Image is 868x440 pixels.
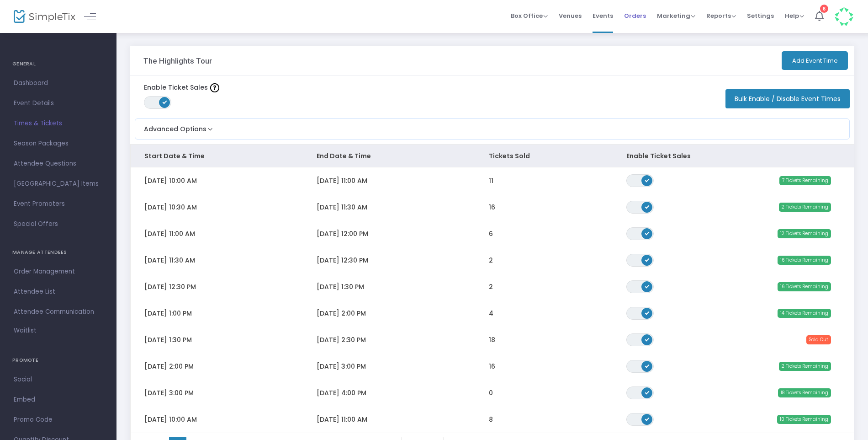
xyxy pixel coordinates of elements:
[144,282,196,291] span: [DATE] 12:30 PM
[144,362,194,371] span: [DATE] 2:00 PM
[317,362,366,371] span: [DATE] 3:00 PM
[778,388,831,397] span: 18 Tickets Remaining
[317,309,366,318] span: [DATE] 2:00 PM
[143,56,212,65] h3: The Highlights Tour
[131,145,854,433] div: Data table
[489,415,493,424] span: 8
[317,256,368,265] span: [DATE] 12:30 PM
[779,176,831,185] span: 7 Tickets Remaining
[14,118,103,129] span: Times & Tickets
[706,11,736,20] span: Reports
[778,309,831,318] span: 14 Tickets Remaining
[657,11,695,20] span: Marketing
[144,229,195,238] span: [DATE] 11:00 AM
[489,335,495,344] span: 18
[317,335,366,344] span: [DATE] 2:30 PM
[317,229,368,238] span: [DATE] 12:00 PM
[14,374,103,386] span: Social
[14,178,103,190] span: [GEOGRAPHIC_DATA] Items
[14,138,103,150] span: Season Packages
[489,256,493,265] span: 2
[645,363,650,368] span: ON
[12,55,104,73] h4: GENERAL
[489,203,495,212] span: 16
[778,282,831,291] span: 16 Tickets Remaining
[144,256,195,265] span: [DATE] 11:30 AM
[14,286,103,298] span: Attendee List
[778,256,831,265] span: 16 Tickets Remaining
[489,229,493,238] span: 6
[489,388,493,397] span: 0
[14,326,37,335] span: Waitlist
[144,83,219,92] label: Enable Ticket Sales
[163,100,167,104] span: ON
[14,394,103,406] span: Embed
[820,5,828,13] div: 6
[144,388,194,397] span: [DATE] 3:00 PM
[144,203,197,212] span: [DATE] 10:30 AM
[12,243,104,262] h4: MANAGE ATTENDEES
[645,310,650,315] span: ON
[778,229,831,238] span: 12 Tickets Remaining
[144,176,197,185] span: [DATE] 10:00 AM
[624,4,646,27] span: Orders
[645,390,650,394] span: ON
[317,176,367,185] span: [DATE] 11:00 AM
[144,335,192,344] span: [DATE] 1:30 PM
[806,335,831,344] span: Sold Out
[779,362,831,371] span: 2 Tickets Remaining
[489,282,493,291] span: 2
[14,306,103,318] span: Attendee Communication
[593,4,613,27] span: Events
[14,158,103,170] span: Attendee Questions
[645,204,650,209] span: ON
[645,177,650,182] span: ON
[645,416,650,421] span: ON
[317,203,367,212] span: [DATE] 11:30 AM
[475,145,613,167] th: Tickets Sold
[12,351,104,370] h4: PROMOTE
[131,145,303,167] th: Start Date & Time
[645,231,650,235] span: ON
[785,11,804,20] span: Help
[559,4,582,27] span: Venues
[14,198,103,210] span: Event Promoters
[489,309,493,318] span: 4
[613,145,716,167] th: Enable Ticket Sales
[144,415,197,424] span: [DATE] 10:00 AM
[645,284,650,288] span: ON
[14,266,103,278] span: Order Management
[14,414,103,426] span: Promo Code
[725,89,850,108] button: Bulk Enable / Disable Event Times
[511,11,548,20] span: Box Office
[645,257,650,262] span: ON
[317,388,366,397] span: [DATE] 4:00 PM
[14,97,103,109] span: Event Details
[317,415,367,424] span: [DATE] 11:00 AM
[135,119,215,134] button: Advanced Options
[14,218,103,230] span: Special Offers
[747,4,774,27] span: Settings
[144,309,192,318] span: [DATE] 1:00 PM
[317,282,364,291] span: [DATE] 1:30 PM
[645,337,650,341] span: ON
[14,77,103,89] span: Dashboard
[489,176,493,185] span: 11
[777,415,831,424] span: 10 Tickets Remaining
[489,362,495,371] span: 16
[782,51,848,70] button: Add Event Time
[303,145,475,167] th: End Date & Time
[210,83,219,92] img: question-mark
[779,203,831,212] span: 2 Tickets Remaining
